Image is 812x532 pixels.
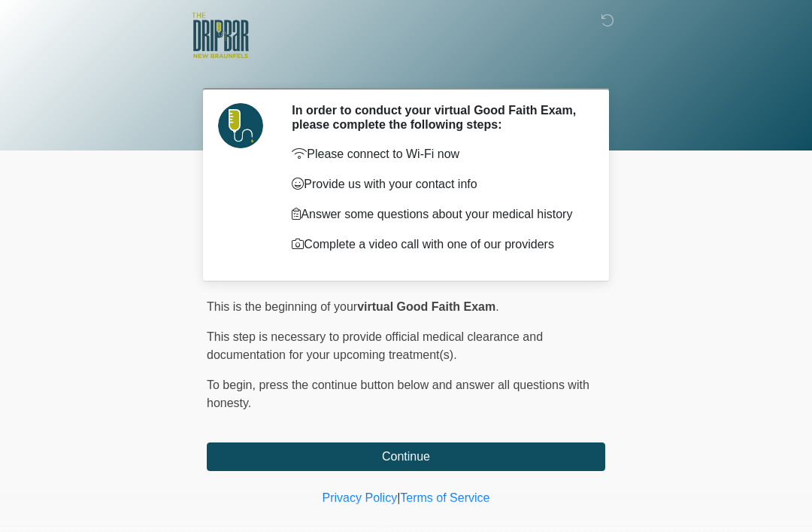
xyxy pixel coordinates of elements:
span: This step is necessary to provide official medical clearance and documentation for your upcoming ... [207,330,543,361]
p: Complete a video call with one of our providers [292,236,583,254]
h2: In order to conduct your virtual Good Faith Exam, please complete the following steps: [292,103,583,132]
button: Continue [207,442,605,471]
span: . [495,300,498,313]
a: | [397,491,400,504]
img: The DRIPBaR - New Braunfels Logo [192,11,249,60]
strong: virtual Good Faith Exam [357,300,495,313]
span: press the continue button below and answer all questions with honesty. [207,378,589,409]
a: Terms of Service [400,491,489,504]
p: Provide us with your contact info [292,175,583,193]
a: Privacy Policy [323,491,398,504]
p: Please connect to Wi-Fi now [292,145,583,163]
span: To begin, [207,378,259,391]
p: Answer some questions about your medical history [292,205,583,223]
img: Agent Avatar [218,103,263,148]
span: This is the beginning of your [207,300,357,313]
